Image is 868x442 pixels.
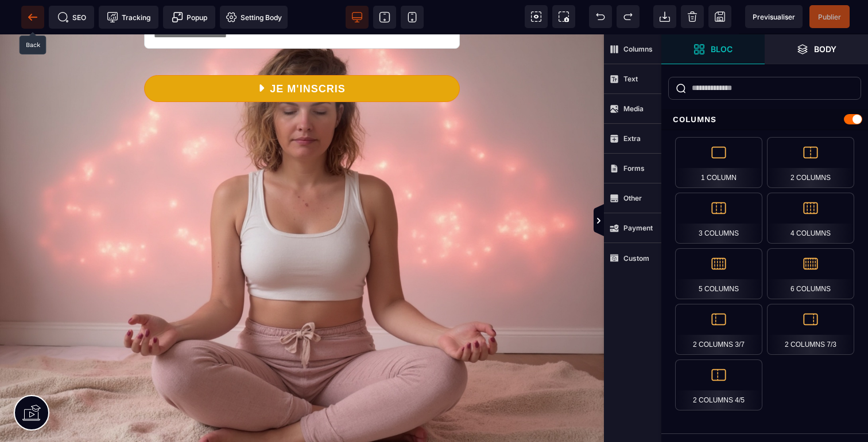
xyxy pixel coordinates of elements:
span: Previsualiser [753,13,795,21]
span: Open Blocks [661,34,765,64]
div: 2 Columns 7/3 [767,304,854,355]
div: 6 Columns [767,248,854,299]
strong: Text [623,75,638,83]
div: 4 Columns [767,193,854,244]
button: JE M'INSCRIS [144,41,460,68]
span: Open Layer Manager [765,34,868,64]
div: 2 Columns 3/7 [675,304,762,355]
span: SEO [57,11,86,23]
strong: Columns [623,45,653,53]
div: Columns [661,109,868,130]
strong: Forms [623,164,645,173]
span: Tracking [107,11,150,23]
span: View components [525,5,548,28]
span: Preview [745,5,803,28]
strong: Custom [623,254,649,263]
strong: Extra [623,134,641,143]
div: 5 Columns [675,248,762,299]
strong: Payment [623,224,653,232]
span: Screenshot [552,5,575,28]
span: Publier [818,13,841,21]
div: 3 Columns [675,193,762,244]
div: 1 Column [675,137,762,188]
div: 2 Columns 4/5 [675,359,762,410]
strong: Other [623,194,642,202]
span: Popup [172,11,207,23]
strong: Media [623,104,644,113]
strong: Body [814,45,836,53]
div: 2 Columns [767,137,854,188]
strong: Bloc [711,45,733,53]
span: Setting Body [226,11,282,23]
